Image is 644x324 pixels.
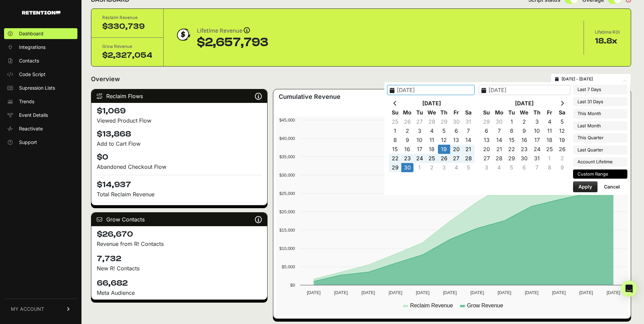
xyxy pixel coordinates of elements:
[4,83,77,93] a: Supression Lists
[480,154,493,163] td: 27
[606,290,620,295] text: [DATE]
[97,106,262,116] h4: $1,069
[480,136,493,145] td: 13
[573,121,627,131] li: Last Month
[438,126,450,136] td: 5
[389,136,401,145] td: 8
[543,108,556,117] th: Fr
[518,154,531,163] td: 30
[573,169,627,179] li: Custom Range
[525,290,538,295] text: [DATE]
[505,145,518,154] td: 22
[556,126,568,136] td: 12
[450,136,462,145] td: 13
[388,290,402,295] text: [DATE]
[493,163,505,172] td: 4
[426,136,438,145] td: 11
[462,154,475,163] td: 28
[102,43,152,50] div: Grow Revenue
[450,163,462,172] td: 4
[493,154,505,163] td: 28
[450,117,462,126] td: 30
[4,28,77,39] a: Dashboard
[102,21,152,32] div: $330,739
[413,154,426,163] td: 24
[599,181,625,192] button: Cancel
[410,303,453,308] text: Reclaim Revenue
[426,108,438,117] th: We
[573,97,627,107] li: Last 31 Days
[438,163,450,172] td: 3
[518,126,531,136] td: 9
[531,117,543,126] td: 3
[11,306,44,312] span: MY ACCOUNT
[438,145,450,154] td: 19
[505,108,518,117] th: Tu
[556,136,568,145] td: 19
[531,154,543,163] td: 31
[480,126,493,136] td: 6
[97,116,262,125] div: Viewed Product Flow
[493,136,505,145] td: 14
[4,96,77,107] a: Trends
[426,117,438,126] td: 28
[279,228,295,233] text: $15,000
[543,154,556,163] td: 1
[19,57,39,64] span: Contacts
[556,117,568,126] td: 5
[531,145,543,154] td: 24
[552,290,566,295] text: [DATE]
[543,117,556,126] td: 4
[426,126,438,136] td: 4
[401,154,413,163] td: 23
[505,154,518,163] td: 29
[413,126,426,136] td: 3
[401,126,413,136] td: 2
[401,108,413,117] th: Mo
[19,112,48,119] span: Event Details
[493,145,505,154] td: 21
[518,163,531,172] td: 6
[518,145,531,154] td: 23
[389,163,401,172] td: 29
[573,133,627,143] li: This Quarter
[556,145,568,154] td: 26
[389,117,401,126] td: 25
[197,36,268,49] div: $2,657,793
[19,30,43,37] span: Dashboard
[279,246,295,251] text: $10,000
[450,108,462,117] th: Fr
[97,129,262,140] h4: $13,868
[97,190,262,198] p: Total Reclaim Revenue
[97,140,262,148] div: Add to Cart Flow
[401,145,413,154] td: 16
[556,108,568,117] th: Sa
[573,181,597,192] button: Apply
[4,110,77,121] a: Event Details
[426,154,438,163] td: 25
[426,163,438,172] td: 2
[595,36,620,47] div: 18.8x
[197,26,268,36] div: Lifetime Revenue
[97,278,262,289] h4: 66,682
[470,290,484,295] text: [DATE]
[438,108,450,117] th: Th
[413,163,426,172] td: 1
[480,108,493,117] th: Su
[97,152,262,163] h4: $0
[413,117,426,126] td: 27
[334,290,348,295] text: [DATE]
[556,154,568,163] td: 2
[543,145,556,154] td: 25
[97,175,262,190] h4: $14,937
[279,191,295,196] text: $25,000
[4,69,77,80] a: Code Script
[413,136,426,145] td: 10
[573,145,627,155] li: Last Quarter
[279,92,341,102] h3: Cumulative Revenue
[531,126,543,136] td: 10
[493,126,505,136] td: 7
[505,136,518,145] td: 15
[595,29,620,36] div: Lifetime ROI
[462,117,475,126] td: 31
